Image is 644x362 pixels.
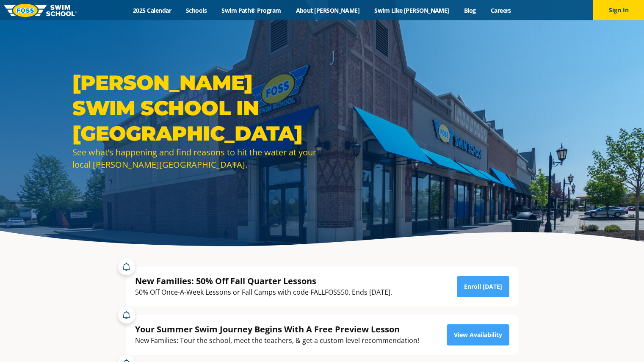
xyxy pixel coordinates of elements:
h1: [PERSON_NAME] Swim School in [GEOGRAPHIC_DATA] [72,70,318,146]
div: Your Summer Swim Journey Begins With A Free Preview Lesson [135,323,419,335]
a: 2025 Calendar [126,6,179,14]
img: FOSS Swim School Logo [4,4,77,17]
a: Careers [483,6,518,14]
a: About [PERSON_NAME] [288,6,367,14]
div: 50% Off Once-A-Week Lessons or Fall Camps with code FALLFOSS50. Ends [DATE]. [135,287,392,298]
a: View Availability [447,324,509,345]
div: New Families: Tour the school, meet the teachers, & get a custom level recommendation! [135,335,419,346]
a: Schools [179,6,214,14]
a: Enroll [DATE] [457,276,509,297]
div: New Families: 50% Off Fall Quarter Lessons [135,275,392,287]
a: Blog [456,6,483,14]
a: Swim Like [PERSON_NAME] [367,6,457,14]
a: Swim Path® Program [214,6,288,14]
div: See what’s happening and find reasons to hit the water at your local [PERSON_NAME][GEOGRAPHIC_DATA]. [72,146,318,171]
